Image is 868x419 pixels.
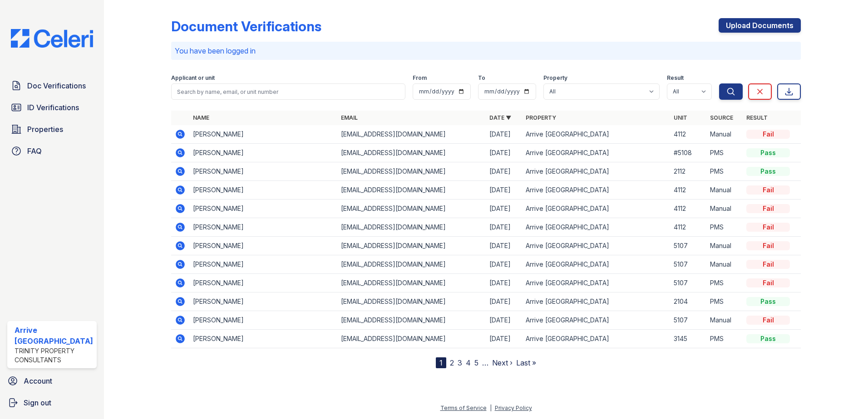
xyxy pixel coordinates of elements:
[171,18,321,34] div: Document Verifications
[436,357,446,368] div: 1
[4,394,100,412] a: Sign out
[706,181,743,200] td: Manual
[486,162,522,181] td: [DATE]
[413,74,427,82] label: From
[522,162,671,181] td: Arrive [GEOGRAPHIC_DATA]
[7,98,97,117] a: ID Verifications
[746,260,790,269] div: Fail
[526,114,556,121] a: Property
[670,274,706,292] td: 5107
[670,200,706,218] td: 4112
[746,185,790,195] div: Fail
[458,358,462,367] a: 3
[670,255,706,274] td: 5107
[440,404,487,411] a: Terms of Service
[171,74,215,82] label: Applicant or unit
[474,358,478,367] a: 5
[492,358,513,367] a: Next ›
[486,218,522,237] td: [DATE]
[486,237,522,255] td: [DATE]
[522,125,671,144] td: Arrive [GEOGRAPHIC_DATA]
[189,162,338,181] td: [PERSON_NAME]
[670,144,706,162] td: #5108
[337,125,486,144] td: [EMAIL_ADDRESS][DOMAIN_NAME]
[189,274,338,292] td: [PERSON_NAME]
[522,274,671,292] td: Arrive [GEOGRAPHIC_DATA]
[522,144,671,162] td: Arrive [GEOGRAPHIC_DATA]
[193,114,209,121] a: Name
[670,162,706,181] td: 2112
[522,311,671,330] td: Arrive [GEOGRAPHIC_DATA]
[450,358,454,367] a: 2
[486,144,522,162] td: [DATE]
[486,274,522,292] td: [DATE]
[830,383,859,410] iframe: chat widget
[189,255,338,274] td: [PERSON_NAME]
[667,74,684,82] label: Result
[486,181,522,200] td: [DATE]
[337,311,486,330] td: [EMAIL_ADDRESS][DOMAIN_NAME]
[7,120,97,138] a: Properties
[670,125,706,144] td: 4112
[486,200,522,218] td: [DATE]
[175,45,798,56] p: You have been logged in
[7,142,97,160] a: FAQ
[189,311,338,330] td: [PERSON_NAME]
[522,292,671,311] td: Arrive [GEOGRAPHIC_DATA]
[189,292,338,311] td: [PERSON_NAME]
[337,144,486,162] td: [EMAIL_ADDRESS][DOMAIN_NAME]
[670,330,706,348] td: 3145
[706,274,743,292] td: PMS
[27,146,42,156] span: FAQ
[516,358,536,367] a: Last »
[337,218,486,237] td: [EMAIL_ADDRESS][DOMAIN_NAME]
[670,237,706,255] td: 5107
[746,278,790,287] div: Fail
[522,218,671,237] td: Arrive [GEOGRAPHIC_DATA]
[670,311,706,330] td: 5107
[337,330,486,348] td: [EMAIL_ADDRESS][DOMAIN_NAME]
[706,330,743,348] td: PMS
[490,404,492,411] div: |
[15,325,93,346] div: Arrive [GEOGRAPHIC_DATA]
[522,181,671,200] td: Arrive [GEOGRAPHIC_DATA]
[522,255,671,274] td: Arrive [GEOGRAPHIC_DATA]
[337,292,486,311] td: [EMAIL_ADDRESS][DOMAIN_NAME]
[478,74,485,82] label: To
[706,125,743,144] td: Manual
[746,148,790,157] div: Pass
[337,181,486,200] td: [EMAIL_ADDRESS][DOMAIN_NAME]
[486,311,522,330] td: [DATE]
[486,330,522,348] td: [DATE]
[706,292,743,311] td: PMS
[706,162,743,181] td: PMS
[4,372,100,390] a: Account
[489,114,511,121] a: Date ▼
[337,237,486,255] td: [EMAIL_ADDRESS][DOMAIN_NAME]
[337,255,486,274] td: [EMAIL_ADDRESS][DOMAIN_NAME]
[27,102,79,113] span: ID Verifications
[27,124,63,135] span: Properties
[189,218,338,237] td: [PERSON_NAME]
[337,162,486,181] td: [EMAIL_ADDRESS][DOMAIN_NAME]
[7,77,97,95] a: Doc Verifications
[706,144,743,162] td: PMS
[706,237,743,255] td: Manual
[706,255,743,274] td: Manual
[189,330,338,348] td: [PERSON_NAME]
[746,114,768,121] a: Result
[706,311,743,330] td: Manual
[486,292,522,311] td: [DATE]
[189,200,338,218] td: [PERSON_NAME]
[189,125,338,144] td: [PERSON_NAME]
[746,297,790,306] div: Pass
[710,114,733,121] a: Source
[746,241,790,250] div: Fail
[486,255,522,274] td: [DATE]
[746,316,790,325] div: Fail
[341,114,358,121] a: Email
[171,83,406,100] input: Search by name, email, or unit number
[670,218,706,237] td: 4112
[337,274,486,292] td: [EMAIL_ADDRESS][DOMAIN_NAME]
